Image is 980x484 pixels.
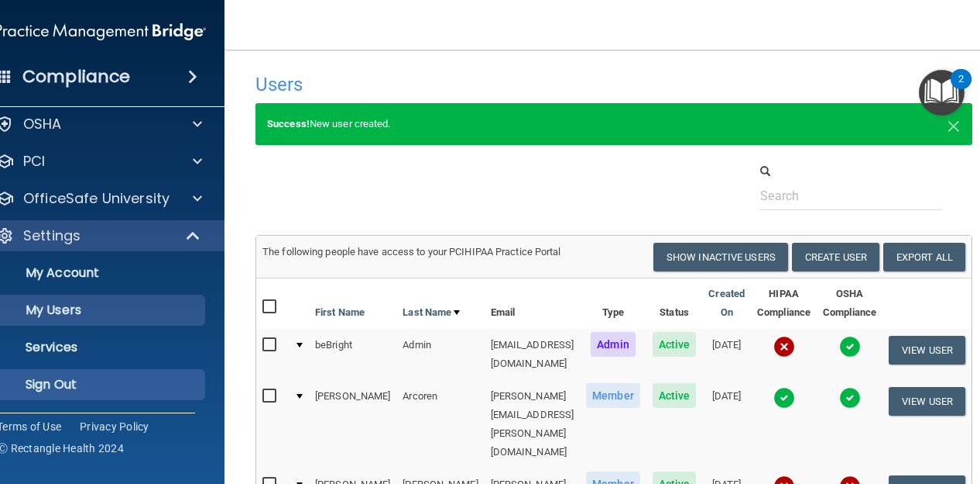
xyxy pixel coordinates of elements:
[309,329,396,380] td: beBright
[653,332,697,357] span: Active
[267,118,310,130] strong: Success!
[958,79,964,99] div: 2
[751,278,817,329] th: HIPAA Compliance
[309,380,396,468] td: [PERSON_NAME]
[702,329,751,380] td: [DATE]
[702,380,751,468] td: [DATE]
[773,387,795,409] img: tick.e7d51cea.svg
[591,332,636,357] span: Admin
[23,189,170,208] p: OfficeSafe University
[646,278,703,329] th: Status
[792,243,879,271] button: Create User
[817,278,882,329] th: OSHA Compliance
[485,380,581,468] td: [PERSON_NAME][EMAIL_ADDRESS][PERSON_NAME][DOMAIN_NAME]
[396,380,484,468] td: Arcoren
[23,152,45,171] p: PCI
[23,226,81,245] p: Settings
[255,103,972,145] div: New user created.
[889,336,965,365] button: View User
[653,383,697,408] span: Active
[23,115,62,133] p: OSHA
[315,303,365,322] a: First Name
[773,336,795,358] img: cross.ca9f0e7f.svg
[80,419,149,434] a: Privacy Policy
[839,336,861,358] img: tick.e7d51cea.svg
[903,377,961,436] iframe: Drift Widget Chat Controller
[889,387,965,416] button: View User
[403,303,460,322] a: Last Name
[396,329,484,380] td: Admin
[22,66,130,88] h4: Compliance
[485,329,581,380] td: [EMAIL_ADDRESS][DOMAIN_NAME]
[586,383,640,408] span: Member
[262,246,561,258] span: The following people have access to your PCIHIPAA Practice Portal
[255,74,664,95] h4: Users
[947,109,961,140] span: ×
[760,181,942,210] input: Search
[485,278,581,329] th: Email
[947,115,961,133] button: Close
[919,70,965,116] button: Open Resource Center, 2 new notifications
[883,243,965,271] a: Export All
[580,278,646,329] th: Type
[653,243,788,271] button: Show Inactive Users
[708,285,745,322] a: Created On
[839,387,861,409] img: tick.e7d51cea.svg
